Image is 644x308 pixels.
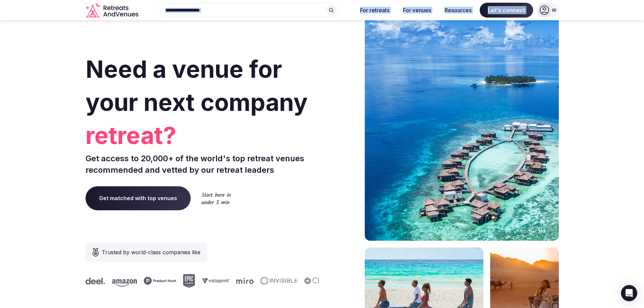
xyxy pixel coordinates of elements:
[355,3,395,18] button: For retreats
[83,278,103,284] svg: Deel company logo
[234,278,251,284] svg: Miro company logo
[86,119,319,152] span: retreat?
[181,274,193,288] svg: Epic Games company logo
[86,55,308,117] span: Need a venue for your next company
[102,248,200,256] span: Trusted by world-class companies like
[201,192,231,204] img: Start here in under 5 min
[439,3,477,18] button: Resources
[86,186,191,210] a: Get matched with top venues
[621,285,637,301] div: Open Intercom Messenger
[86,3,140,18] svg: Retreats and Venues company logo
[480,3,533,18] span: Let's connect
[86,153,319,175] p: Get access to 20,000+ of the world's top retreat venues recommended and vetted by our retreat lea...
[258,277,295,285] svg: Invisible company logo
[86,3,140,18] a: Visit the homepage
[398,3,436,18] button: For venues
[199,278,227,284] svg: Vistaprint company logo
